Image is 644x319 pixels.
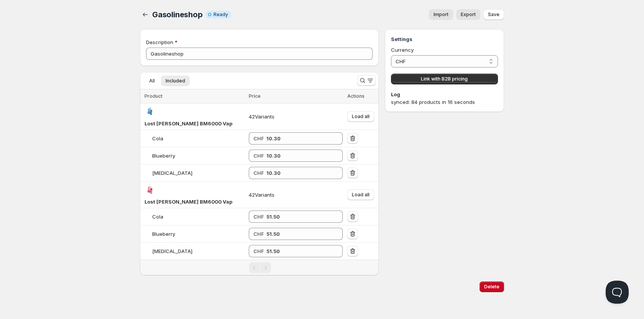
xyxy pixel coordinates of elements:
[488,12,499,18] span: Save
[152,214,163,220] span: Cola
[480,281,504,292] button: Delete
[347,111,374,122] button: Load all
[145,120,233,127] div: Lost Mary BM6000 Vape Kit
[253,153,264,159] strong: CHF
[152,153,175,159] span: Blueberry
[266,245,331,257] input: 59.50
[347,189,374,200] button: Load all
[266,132,331,145] input: 11.30
[246,182,345,208] td: 42 Variants
[166,78,185,84] span: Included
[145,199,277,205] span: Lost [PERSON_NAME] BM6000 Vape Kit (5er Display)
[152,230,175,238] div: Blueberry
[145,198,233,206] div: Lost Mary BM6000 Vape Kit (5er Display)
[145,93,163,99] span: Product
[152,135,163,141] span: Cola
[253,135,264,141] strong: CHF
[421,76,468,82] span: Link with B2B pricing
[152,135,163,142] div: Cola
[253,248,264,254] strong: CHF
[152,231,175,237] span: Blueberry
[391,47,414,53] span: Currency
[266,167,331,179] input: 11.30
[391,35,498,43] h3: Settings
[347,93,365,99] span: Actions
[456,9,480,20] a: Export
[391,98,498,106] div: synced: 84 products in 16 seconds
[214,12,228,18] span: Ready
[246,104,345,130] td: 42 Variants
[152,170,192,176] span: [MEDICAL_DATA]
[352,192,370,198] span: Load all
[253,231,264,237] strong: CHF
[146,48,373,60] input: Private internal description
[606,281,629,304] iframe: Help Scout Beacon - Open
[146,39,173,45] span: Description
[266,150,331,162] input: 11.30
[253,170,264,176] strong: CHF
[149,78,155,84] span: All
[461,12,476,18] span: Export
[145,120,243,127] span: Lost [PERSON_NAME] BM6000 Vape Kit
[483,9,504,20] button: Save
[253,214,264,220] strong: CHF
[266,228,331,240] input: 59.50
[266,210,331,223] input: 59.50
[152,10,203,19] span: Gasolineshop
[352,113,370,120] span: Load all
[152,169,192,177] div: Menthol
[429,9,453,20] button: Import
[140,260,379,275] nav: Pagination
[152,213,163,220] div: Cola
[249,93,261,99] span: Price
[357,75,376,86] button: Search and filter results
[434,12,449,18] span: Import
[152,248,192,254] span: [MEDICAL_DATA]
[484,284,499,290] span: Delete
[152,152,175,159] div: Blueberry
[391,90,498,98] h3: Log
[152,247,192,255] div: Menthol
[391,74,498,84] button: Link with B2B pricing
